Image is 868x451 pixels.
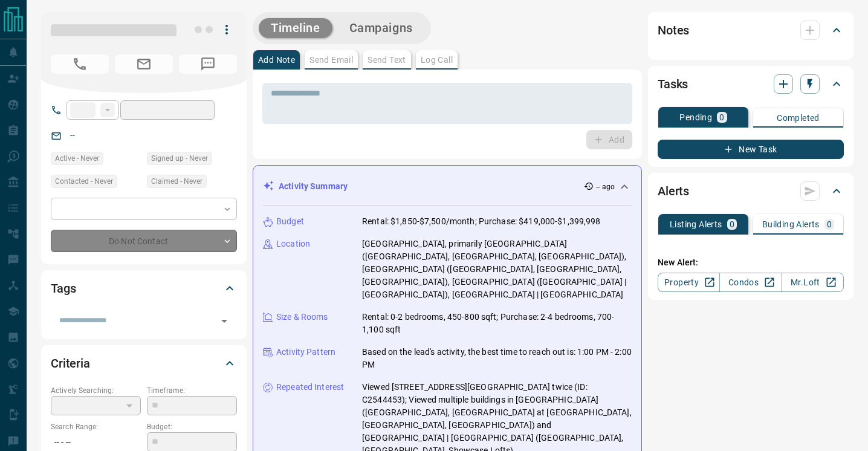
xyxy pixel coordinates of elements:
a: Mr.Loft [782,273,844,292]
span: No Number [179,54,237,74]
h2: Notes [658,21,689,40]
p: Pending [679,113,712,122]
p: Listing Alerts [670,220,722,229]
p: 0 [719,113,724,122]
p: 0 [730,220,734,229]
p: Rental: $1,850-$7,500/month; Purchase: $419,000-$1,399,998 [362,215,601,228]
a: Condos [719,273,782,292]
div: Notes [658,16,844,45]
button: Campaigns [337,18,425,38]
h2: Tasks [658,74,688,94]
div: Do Not Contact [51,230,237,252]
p: Location [276,238,310,250]
p: Repeated Interest [276,381,344,394]
span: No Number [51,54,109,74]
p: Rental: 0-2 bedrooms, 450-800 sqft; Purchase: 2-4 bedrooms, 700-1,100 sqft [362,311,632,336]
p: Timeframe: [147,385,237,396]
p: -- ago [596,181,615,192]
p: 0 [827,220,832,229]
button: Open [216,313,233,329]
button: Timeline [259,18,332,38]
p: Budget: [147,421,237,432]
h2: Criteria [51,354,90,373]
p: Activity Summary [279,180,348,193]
div: Alerts [658,177,844,206]
a: -- [70,131,75,140]
p: [GEOGRAPHIC_DATA], primarily [GEOGRAPHIC_DATA] ([GEOGRAPHIC_DATA], [GEOGRAPHIC_DATA], [GEOGRAPHIC... [362,238,632,301]
h2: Alerts [658,181,689,201]
div: Tasks [658,70,844,99]
p: Completed [777,114,820,122]
div: Tags [51,274,237,303]
p: New Alert: [658,256,844,269]
h2: Tags [51,279,76,298]
span: Claimed - Never [151,175,202,187]
span: No Email [115,54,173,74]
a: Property [658,273,720,292]
span: Contacted - Never [55,175,113,187]
p: Search Range: [51,421,141,432]
span: Active - Never [55,152,99,164]
span: Signed up - Never [151,152,208,164]
p: Based on the lead's activity, the best time to reach out is: 1:00 PM - 2:00 PM [362,346,632,371]
p: Actively Searching: [51,385,141,396]
p: Add Note [258,56,295,64]
div: Criteria [51,349,237,378]
p: Budget [276,215,304,228]
p: Size & Rooms [276,311,328,323]
p: Building Alerts [762,220,820,229]
button: New Task [658,140,844,159]
div: Activity Summary-- ago [263,175,632,198]
p: Activity Pattern [276,346,335,359]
